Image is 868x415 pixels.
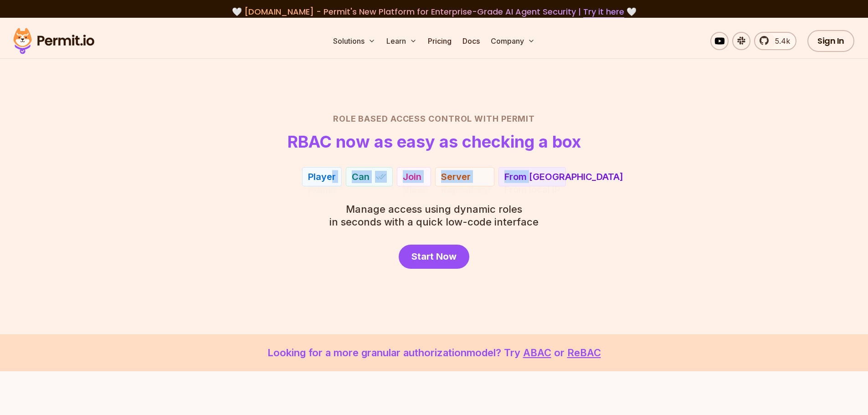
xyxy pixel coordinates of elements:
span: Can [352,170,370,183]
span: with Permit [474,113,535,125]
span: 5.4k [770,36,790,46]
h1: RBAC now as easy as checking a box [288,133,581,151]
button: Solutions [329,32,379,50]
div: Player [308,170,336,183]
img: Permit logo [9,26,98,56]
a: Docs [459,32,483,50]
button: Learn [383,32,421,50]
p: Looking for a more granular authorization model? Try or [22,345,846,360]
div: 🤍 🤍 [22,5,846,18]
span: Manage access using dynamic roles [329,203,539,215]
div: Join [403,170,421,183]
span: [DOMAIN_NAME] - Permit's New Platform for Enterprise-Grade AI Agent Security | [244,6,624,17]
button: Company [487,32,539,50]
a: Start Now [399,245,469,269]
a: 5.4k [754,32,796,50]
span: Start Now [411,250,457,263]
a: Sign In [807,30,854,52]
p: in seconds with a quick low-code interface [329,203,539,228]
a: ABAC [523,347,551,359]
div: Admin [308,183,336,195]
div: Repository [441,183,488,195]
div: From local IP [504,183,560,195]
div: Server [441,170,471,183]
div: View [403,183,425,195]
a: Try it here [583,6,624,18]
a: ReBAC [567,347,601,359]
div: From [GEOGRAPHIC_DATA] [504,170,623,183]
a: Pricing [424,32,455,50]
h2: Role Based Access Control [115,113,753,125]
